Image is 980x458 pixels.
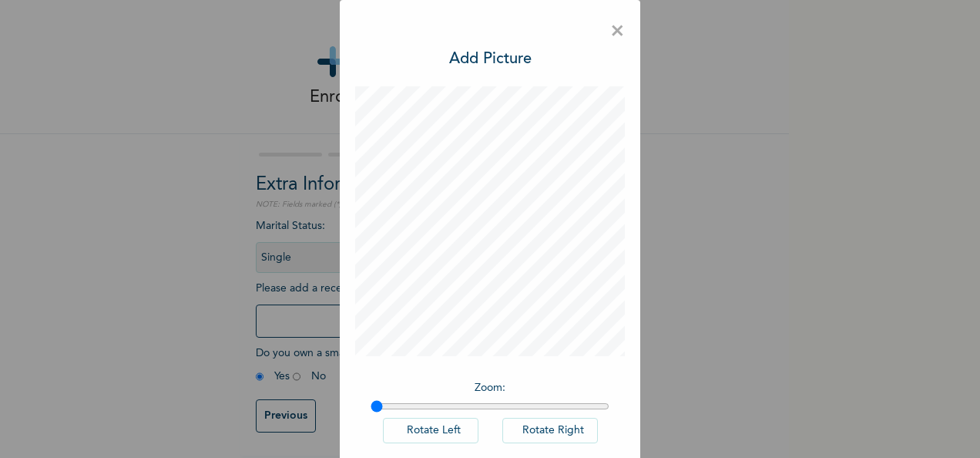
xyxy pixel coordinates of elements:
[449,48,532,71] h3: Add Picture
[383,418,478,443] button: Rotate Left
[502,418,598,443] button: Rotate Right
[610,15,625,48] span: ×
[371,380,609,396] p: Zoom :
[256,283,533,345] span: Please add a recent Passport Photograph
